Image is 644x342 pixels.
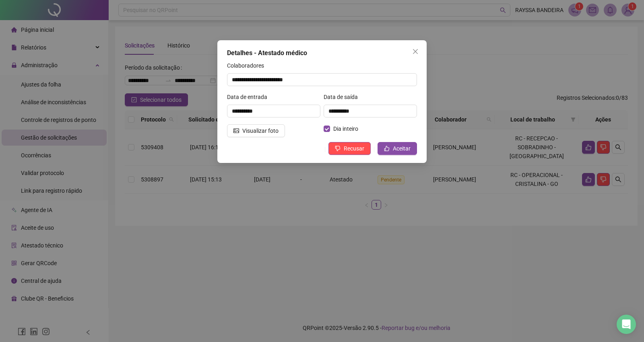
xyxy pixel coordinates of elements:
[328,142,371,155] button: Recusar
[412,48,419,55] span: close
[378,142,417,155] button: Aceitar
[227,124,285,137] button: Visualizar foto
[384,146,390,151] span: like
[409,45,422,58] button: Close
[617,315,636,334] div: Open Intercom Messenger
[344,144,364,153] span: Recusar
[242,126,279,135] span: Visualizar foto
[324,93,363,101] label: Data de saída
[227,93,272,101] label: Data de entrada
[330,124,361,133] span: Dia inteiro
[227,48,417,58] div: Detalhes - Atestado médico
[227,61,269,70] label: Colaboradores
[393,144,411,153] span: Aceitar
[335,146,341,151] span: dislike
[233,128,239,134] span: picture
